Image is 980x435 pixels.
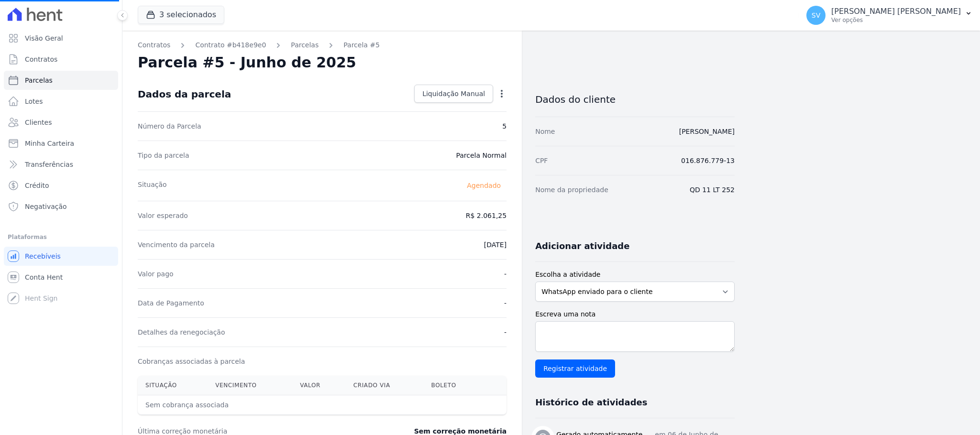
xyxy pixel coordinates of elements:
[504,327,507,337] dd: -
[424,376,484,395] th: Boleto
[4,247,118,266] a: Recebíveis
[343,40,380,50] a: Parcela #5
[138,269,174,279] dt: Valor pago
[25,251,61,261] span: Recebíveis
[799,2,980,29] button: SV [PERSON_NAME] [PERSON_NAME] Ver opções
[138,151,189,160] dt: Tipo da parcela
[25,181,49,190] span: Crédito
[138,54,356,71] h2: Parcela #5 - Junho de 2025
[208,376,292,395] th: Vencimento
[138,327,225,337] dt: Detalhes da renegociação
[466,211,507,220] dd: R$ 2.061,25
[484,240,507,250] dd: [DATE]
[535,185,608,195] dt: Nome da propriedade
[679,128,735,135] a: [PERSON_NAME]
[138,40,507,50] nav: Breadcrumb
[138,376,208,395] th: Situação
[4,113,118,132] a: Clientes
[422,89,485,98] span: Liquidação Manual
[4,134,118,153] a: Minha Carteira
[25,33,63,43] span: Visão Geral
[4,92,118,111] a: Lotes
[25,139,74,148] span: Minha Carteira
[25,54,57,64] span: Contratos
[4,50,118,69] a: Contratos
[138,395,424,415] th: Sem cobrança associada
[535,94,735,105] h3: Dados do cliente
[138,88,231,100] div: Dados da parcela
[535,397,647,408] h3: Histórico de atividades
[138,357,245,366] dt: Cobranças associadas à parcela
[414,85,493,103] a: Liquidação Manual
[535,309,735,319] label: Escreva uma nota
[25,97,43,106] span: Lotes
[456,151,507,160] dd: Parcela Normal
[812,12,820,19] span: SV
[504,298,507,308] dd: -
[8,231,114,243] div: Plataformas
[535,270,735,280] label: Escolha a atividade
[461,180,507,191] span: Agendado
[535,240,629,252] h3: Adicionar atividade
[291,40,319,50] a: Parcelas
[346,376,424,395] th: Criado via
[138,121,201,131] dt: Número da Parcela
[25,272,63,282] span: Conta Hent
[4,155,118,174] a: Transferências
[502,121,507,131] dd: 5
[138,6,224,24] button: 3 selecionados
[4,29,118,48] a: Visão Geral
[25,118,52,127] span: Clientes
[138,40,170,50] a: Contratos
[138,180,167,191] dt: Situação
[4,268,118,287] a: Conta Hent
[535,156,548,165] dt: CPF
[681,156,735,165] dd: 016.876.779-13
[4,71,118,90] a: Parcelas
[195,40,266,50] a: Contrato #b418e9e0
[25,76,53,85] span: Parcelas
[138,240,215,250] dt: Vencimento da parcela
[292,376,346,395] th: Valor
[4,197,118,216] a: Negativação
[535,127,555,136] dt: Nome
[831,16,961,24] p: Ver opções
[4,176,118,195] a: Crédito
[138,211,188,220] dt: Valor esperado
[535,359,615,378] input: Registrar atividade
[138,298,204,308] dt: Data de Pagamento
[504,269,507,279] dd: -
[25,202,67,211] span: Negativação
[831,7,961,16] p: [PERSON_NAME] [PERSON_NAME]
[690,185,735,195] dd: QD 11 LT 252
[25,160,73,169] span: Transferências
